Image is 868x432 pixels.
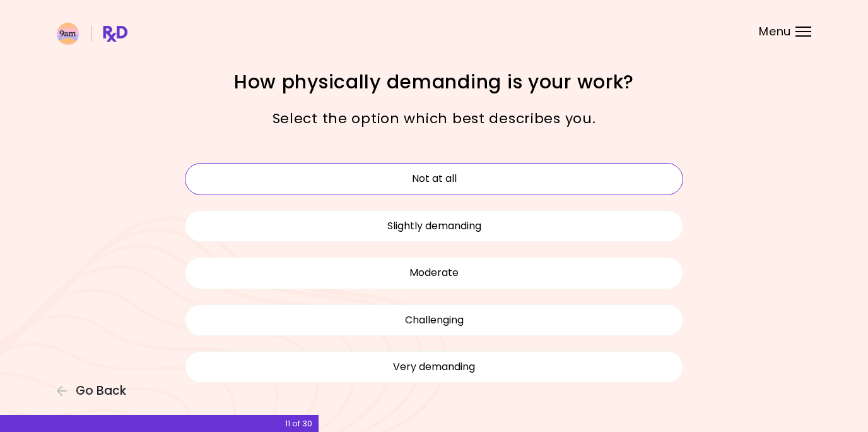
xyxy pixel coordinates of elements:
[185,304,683,336] button: Challenging
[185,210,683,242] button: Slightly demanding
[185,351,683,383] button: Very demanding
[185,163,683,195] button: Not at all
[57,23,127,45] img: RxDiet
[185,257,683,289] button: Moderate
[57,384,132,398] button: Go Back
[759,26,791,37] span: Menu
[76,384,126,398] span: Go Back
[213,69,655,94] h1: How physically demanding is your work?
[213,107,655,130] p: Select the option which best describes you.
